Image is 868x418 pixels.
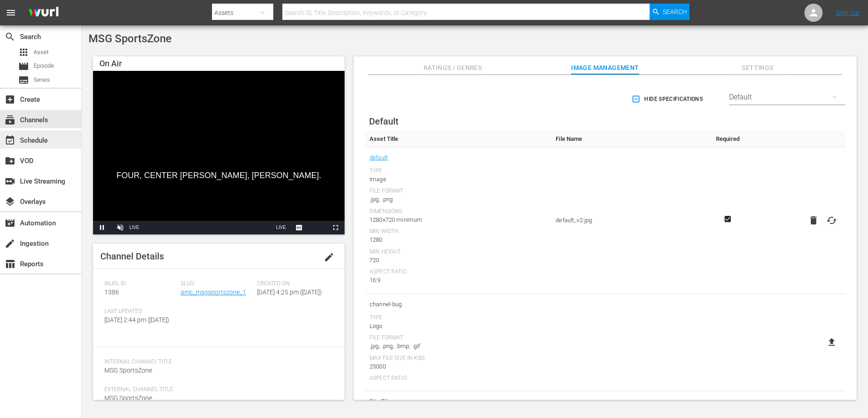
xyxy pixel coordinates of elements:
span: Channel Details [100,251,164,262]
span: Internal Channel Title: [104,358,329,366]
span: Ratings / Genres [419,62,487,74]
span: Overlays [5,196,15,207]
span: Channels [5,114,15,125]
div: Aspect Ratio [370,375,547,382]
button: Pause [93,221,111,234]
div: Default [729,85,845,110]
div: Image [370,175,547,184]
div: Max File Size In Kbs [370,355,547,362]
div: Aspect Ratio [370,269,547,276]
span: Default [369,116,399,127]
span: Created On: [257,280,329,288]
div: Min Width [370,228,547,235]
th: Asset Title [365,131,551,147]
div: .jpg, .png [370,195,547,204]
span: Reports [5,259,15,269]
span: Episode [34,61,54,70]
span: edit [324,252,335,263]
span: Asset [34,48,49,57]
span: [DATE] 2:44 pm ([DATE]) [104,316,169,323]
div: 1280 [370,235,547,244]
div: .jpg, .png, .bmp, .gif [370,342,547,351]
span: Create [5,94,15,105]
button: Seek to live, currently playing live [272,221,290,234]
span: Hide Specifications [633,95,703,104]
span: Search [663,4,687,20]
span: Search [5,31,15,42]
span: menu [5,7,16,18]
div: 720 [370,256,547,265]
img: ans4CAIJ8jUAAAAAAAAAAAAAAAAAAAAAAAAgQb4GAAAAAAAAAAAAAAAAAAAAAAAAJMjXAAAAAAAAAAAAAAAAAAAAAAAAgAT5G... [22,2,65,24]
span: LIVE [276,225,286,230]
svg: Required [722,215,733,223]
span: Bits Tile [370,396,547,408]
div: 16:9 [370,276,547,285]
span: Live Streaming [5,176,15,187]
span: MSG SportsZone [89,32,172,45]
span: Series [18,75,29,85]
div: Min Height [370,249,547,256]
span: [DATE] 4:25 pm ([DATE]) [257,289,322,296]
button: Unmute [111,221,129,234]
button: Fullscreen [326,221,345,234]
div: Dimensions [370,208,547,215]
a: Sign Out [836,9,859,16]
span: MSG SportsZone [104,394,152,402]
div: 1280x720 minimum [370,215,547,224]
span: Episode [18,61,29,72]
th: Required [708,131,747,147]
span: Wurl ID: [104,280,176,288]
span: Ingestion [5,238,15,249]
span: Asset [18,47,29,58]
a: default [370,152,388,164]
th: File Name [551,131,708,147]
div: Logo [370,322,547,331]
span: Last Updated: [104,308,176,315]
button: Hide Specifications [630,86,706,112]
span: Image Management [571,62,639,74]
div: File Format [370,334,547,342]
span: Slug: [181,280,252,288]
div: Video Player [93,71,345,234]
button: edit [318,246,340,268]
span: 1386 [104,289,119,296]
span: On Air [99,59,122,68]
span: Automation [5,218,15,229]
div: File Format [370,188,547,195]
td: default_v2.jpg [551,147,708,294]
span: VOD [5,155,15,166]
button: Picture-in-Picture [308,221,326,234]
button: Captions [290,221,308,234]
div: Type [370,314,547,322]
span: channel-bug [370,299,547,310]
div: Type [370,168,547,175]
span: MSG SportsZone [104,367,152,374]
span: Schedule [5,135,15,146]
span: External Channel Title: [104,386,329,393]
div: 25000 [370,362,547,371]
button: Search [650,4,690,20]
div: LIVE [129,221,139,234]
a: amc_msgsportszone_1 [181,289,246,296]
span: Series [34,75,50,85]
span: Settings [724,62,792,74]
